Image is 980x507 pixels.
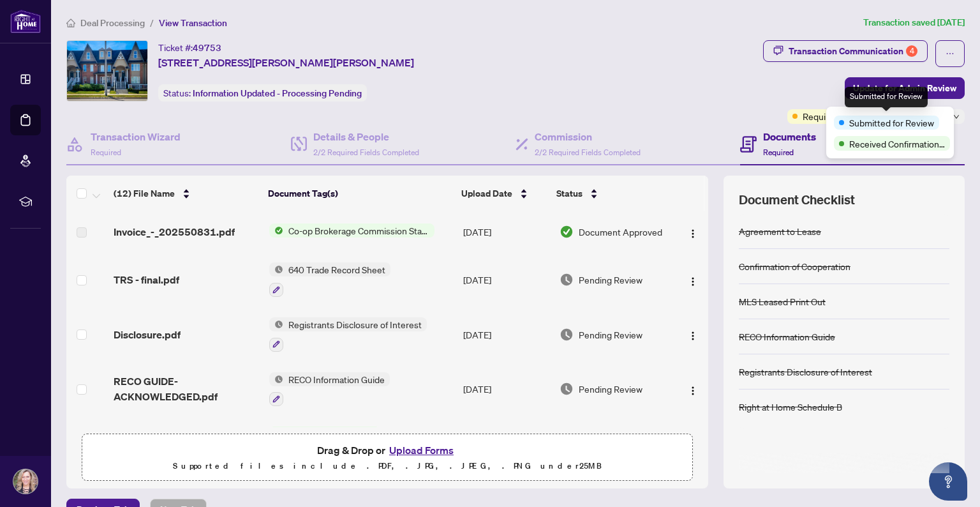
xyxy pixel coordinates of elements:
span: Disclosure.pdf [114,327,181,342]
span: Pending Review [579,273,642,287]
td: [DATE] [458,211,554,252]
span: Drag & Drop or [317,442,457,458]
div: RECO Information Guide [739,329,835,344]
button: Status Icon640 Trade Record Sheet [269,262,390,297]
th: (12) File Name [108,176,263,211]
img: Status Icon [269,372,283,386]
span: 2/2 Required Fields Completed [313,148,419,157]
span: Invoice_-_202550831.pdf [114,224,235,239]
span: Pending Review [579,328,642,342]
img: Document Status [560,328,574,342]
td: [DATE] [458,252,554,307]
div: Registrants Disclosure of Interest [739,365,872,379]
img: Logo [688,276,698,287]
button: Status IconRECO Information Guide [269,372,390,407]
button: Status IconBack to Vendor Letter [269,427,380,461]
span: Required [763,148,794,157]
span: Upload Date [461,186,512,201]
span: (12) File Name [114,186,175,201]
span: ellipsis [946,49,954,58]
button: Logo [683,379,703,399]
span: Document Checklist [739,191,855,209]
span: TRS - final.pdf [114,272,179,287]
img: Status Icon [269,317,283,331]
th: Upload Date [456,176,552,211]
img: Document Status [560,273,574,287]
img: logo [10,10,41,33]
span: Information Updated - Processing Pending [193,87,362,99]
img: Status Icon [269,223,283,238]
span: Co-op Brokerage Commission Statement [283,223,434,238]
span: down [953,114,960,120]
span: Registrants Disclosure of Interest [283,317,427,331]
p: Supported files include .PDF, .JPG, .JPEG, .PNG under 25 MB [90,458,685,474]
span: home [66,19,75,27]
span: RECO GUIDE- ACKNOWLEDGED.pdf [114,374,258,404]
li: / [150,15,154,30]
span: RECO Information Guide [283,372,390,386]
td: [DATE] [458,307,554,362]
span: Requires Additional Docs [803,109,903,123]
h4: Details & People [313,129,419,144]
span: 640 Trade Record Sheet [283,262,390,276]
button: Upload Forms [385,442,457,458]
img: Logo [688,331,698,341]
img: IMG-W12313242_1.jpg [67,41,147,101]
img: Status Icon [269,427,283,441]
h4: Commission [535,129,641,144]
button: Logo [683,222,703,242]
span: Drag & Drop orUpload FormsSupported files include .PDF, .JPG, .JPEG, .PNG under25MB [82,434,692,481]
button: Update for Admin Review [845,77,965,99]
span: Pending Review [579,382,642,396]
button: Status IconRegistrants Disclosure of Interest [269,317,427,352]
div: Submitted for Review [845,87,928,107]
td: [DATE] [458,362,554,417]
span: Required [91,148,121,157]
article: Transaction saved [DATE] [863,15,965,30]
span: 2/2 Required Fields Completed [535,148,641,157]
h4: Documents [763,129,816,144]
span: Update for Admin Review [853,78,956,98]
h4: Transaction Wizard [91,129,181,144]
img: Status Icon [269,262,283,276]
span: Deal Processing [80,17,145,29]
div: 4 [906,45,917,57]
div: Right at Home Schedule B [739,400,842,414]
div: MLS Leased Print Out [739,294,826,308]
span: View Transaction [159,17,227,29]
td: [DATE] [458,416,554,471]
span: Document Approved [579,225,662,239]
button: Status IconCo-op Brokerage Commission Statement [269,223,434,238]
span: Received Confirmation of Closing [849,137,945,151]
img: Profile Icon [13,469,38,494]
img: Logo [688,229,698,239]
span: Status [556,186,583,201]
div: Confirmation of Cooperation [739,259,850,273]
span: Back to Vendor Letter [283,427,380,441]
div: Status: [158,84,367,102]
img: Document Status [560,382,574,396]
button: Transaction Communication4 [763,40,928,62]
span: Submitted for Review [849,116,934,130]
button: Logo [683,269,703,290]
span: 49753 [193,42,221,54]
div: Transaction Communication [789,41,917,61]
span: [STREET_ADDRESS][PERSON_NAME][PERSON_NAME] [158,55,414,70]
img: Document Status [560,225,574,239]
button: Logo [683,324,703,345]
div: Ticket #: [158,40,221,55]
th: Document Tag(s) [263,176,456,211]
div: Agreement to Lease [739,224,821,238]
img: Logo [688,386,698,396]
th: Status [551,176,671,211]
button: Open asap [929,462,967,501]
